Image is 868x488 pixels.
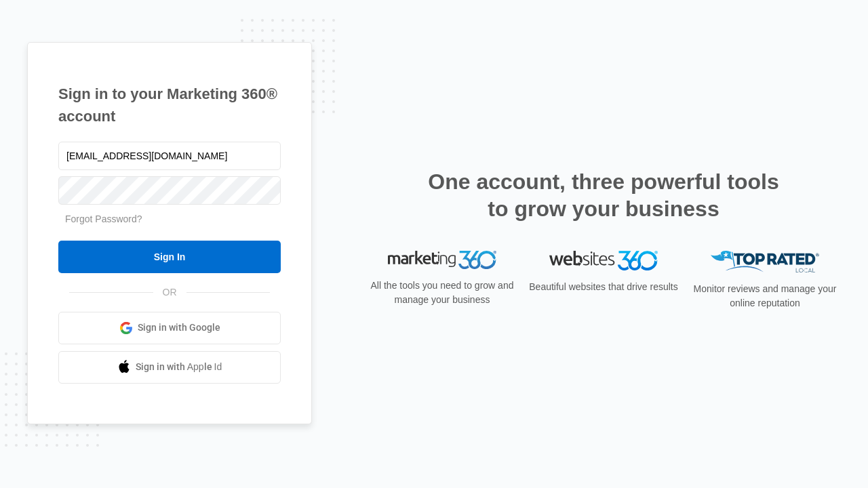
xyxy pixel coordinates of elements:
[689,282,841,310] p: Monitor reviews and manage your online reputation
[528,280,679,294] p: Beautiful websites that drive results
[58,142,281,170] input: Email
[388,251,496,270] img: Marketing 360
[711,251,819,273] img: Top Rated Local
[58,241,281,273] input: Sign In
[549,251,658,270] img: Websites 360
[424,168,783,222] h2: One account, three powerful tools to grow your business
[65,213,142,224] a: Forgot Password?
[153,285,186,300] span: OR
[58,312,281,344] a: Sign in with Google
[58,83,281,127] h1: Sign in to your Marketing 360® account
[138,321,220,335] span: Sign in with Google
[58,351,281,384] a: Sign in with Apple Id
[366,279,518,307] p: All the tools you need to grow and manage your business
[136,360,222,374] span: Sign in with Apple Id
